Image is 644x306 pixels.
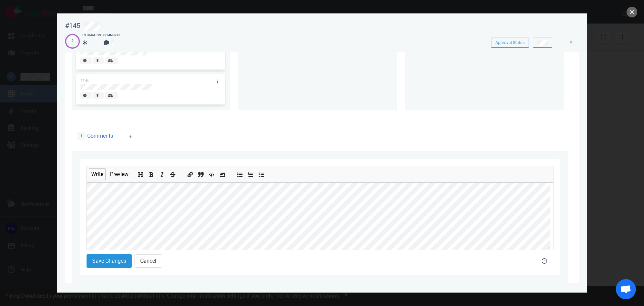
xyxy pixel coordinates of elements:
[236,170,244,177] button: Add unordered list
[83,33,101,38] div: Estimation
[87,254,132,268] button: Save Changes
[135,254,162,268] button: Cancel
[71,38,73,44] div: 2
[158,170,166,177] button: Add italic text
[108,168,131,180] button: Preview
[137,170,145,177] button: Add header
[616,279,636,299] div: Open de chat
[65,21,80,30] div: #145
[103,33,120,38] div: Comments
[208,170,216,177] button: Insert code
[77,132,86,140] span: 1
[169,170,177,177] button: Add strikethrough text
[218,170,226,177] button: Add image
[247,170,255,177] button: Add ordered list
[627,7,637,17] button: close
[491,38,529,48] button: Approval Status
[257,170,265,177] button: Add checked list
[87,132,113,140] span: Comments
[89,168,106,180] button: Write
[80,78,90,83] span: #146
[197,170,205,177] button: Insert a quote
[147,170,155,177] button: Add bold text
[186,170,194,177] button: Add a link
